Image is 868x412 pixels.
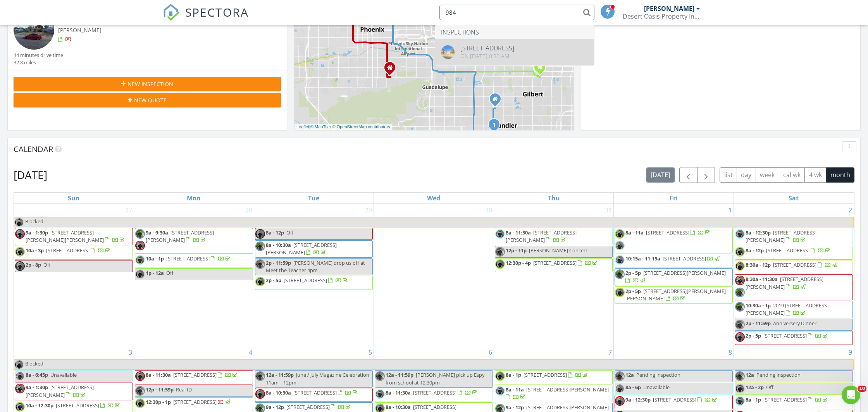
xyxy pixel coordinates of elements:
a: 8:30a - 11:30a [STREET_ADDRESS][PERSON_NAME] [746,276,823,290]
td: Go to July 27, 2025 [14,204,134,346]
span: 10:30a - 1p [746,302,771,309]
span: [STREET_ADDRESS] [533,259,577,266]
button: Next month [697,167,715,183]
span: 9a - 12p [266,403,284,410]
div: Desert Oasis Property Inspections [623,12,700,20]
img: ted_headshoot.jpg [135,398,145,408]
a: 12:30p - 1p [STREET_ADDRESS] [146,398,231,405]
li: Inspections [435,25,594,39]
span: [STREET_ADDRESS][PERSON_NAME] [643,269,726,276]
img: frank_headshoot.jpg [615,396,625,406]
a: Go to August 7, 2025 [607,346,613,359]
span: [STREET_ADDRESS][PERSON_NAME][PERSON_NAME] [625,288,726,302]
button: day [737,167,756,183]
img: streetview [14,9,54,50]
span: [PERSON_NAME] drop us off at Meet the Teacher 4pm [266,259,365,274]
img: img_75581.jpg [135,386,145,396]
img: ted_headshoot.jpg [495,259,505,269]
td: Go to August 1, 2025 [614,204,734,346]
span: Unavailable [643,384,670,391]
span: Real ID [176,386,192,393]
a: 9a - 1:30p [STREET_ADDRESS][PERSON_NAME][PERSON_NAME] [15,228,133,245]
span: [STREET_ADDRESS] [173,371,217,378]
div: 32.8 miles [14,59,63,66]
a: 8a - 11:30a [STREET_ADDRESS] [146,371,239,378]
span: [STREET_ADDRESS] [284,277,327,284]
span: Calendar [14,144,53,154]
div: 1802 E Donner Dr, Phoenix AZ 85042 [390,67,394,72]
a: Go to August 9, 2025 [847,346,854,359]
span: Pending inspection [756,371,801,378]
a: Tuesday [307,193,321,203]
img: img_75581.jpg [255,259,265,269]
img: omar_headshoot_2.jpg [135,255,145,265]
a: 8a - 12p [STREET_ADDRESS] [746,247,832,254]
span: [STREET_ADDRESS] [286,403,330,410]
a: 8a - 1p [STREET_ADDRESS] [506,371,589,378]
span: [PERSON_NAME] [58,26,102,34]
a: 8a - 10:30a [STREET_ADDRESS][PERSON_NAME] [255,240,373,258]
span: SPECTORA [185,4,249,20]
span: New Quote [134,96,167,104]
div: [STREET_ADDRESS] [460,45,514,51]
button: month [826,167,854,183]
button: New Quote [14,93,281,107]
img: ted_headshoot.jpg [735,247,745,257]
span: Off [766,384,773,391]
a: 8a - 10:30a [STREET_ADDRESS] [255,388,373,402]
img: ted_headshoot.jpg [615,229,625,239]
span: 8a - 1p [506,371,521,378]
span: 8a - 11:30a [506,229,531,236]
a: 8a - 11a [STREET_ADDRESS][PERSON_NAME] [495,385,613,402]
a: 9a - 9:30a [STREET_ADDRESS][PERSON_NAME] [146,229,214,243]
span: 10a - 12:30p [26,402,53,409]
a: 8a - 10:30a [STREET_ADDRESS][PERSON_NAME] [266,241,337,256]
span: New Inspection [127,80,173,88]
span: 10 [858,386,866,392]
a: 9a - 9:30a [STREET_ADDRESS][PERSON_NAME] [135,228,253,253]
img: frank_headshoot.jpg [255,229,265,239]
img: frank_headshoot.jpg [735,332,745,342]
span: 12a [746,371,754,378]
span: June / July Magazine Celebration 11am – 12pm [266,371,369,386]
a: 9a - 12p [STREET_ADDRESS] [266,403,352,410]
td: Go to July 28, 2025 [134,204,254,346]
img: frank_headshoot.jpg [735,276,745,285]
span: 8a - 10:30a [266,389,291,396]
a: 8a - 1p [STREET_ADDRESS] [495,370,613,384]
a: 10:15a - 11:15a [STREET_ADDRESS] [625,255,721,262]
span: 12:30p - 4p [506,259,531,266]
span: [STREET_ADDRESS] [763,332,807,339]
span: 2p - 11:59p [746,320,771,327]
button: New Inspection [14,77,281,91]
span: 8a - 1p [746,396,761,403]
span: [STREET_ADDRESS] [293,389,337,396]
span: 1p - 12a [146,269,164,276]
div: | [294,124,392,130]
span: 8a - 6p [625,384,641,391]
a: 12:30p - 1p [STREET_ADDRESS] [135,397,253,411]
a: 8a - 12:30p [STREET_ADDRESS][PERSON_NAME] [746,229,816,243]
a: 8a - 12p [STREET_ADDRESS] [735,246,853,260]
a: Go to August 8, 2025 [727,346,734,359]
img: img_75581.jpg [615,269,625,279]
img: ted_headshoot.jpg [135,269,145,279]
span: [STREET_ADDRESS] [56,402,99,409]
span: [STREET_ADDRESS][PERSON_NAME] [506,229,577,243]
a: © MapTiler [310,124,331,129]
a: Go to July 30, 2025 [484,204,494,216]
span: 8a - 12p [266,229,284,236]
a: 2p - 5p [STREET_ADDRESS][PERSON_NAME][PERSON_NAME] [625,288,726,302]
button: [DATE] [646,167,675,183]
td: Go to July 31, 2025 [494,204,614,346]
a: 2p - 5p [STREET_ADDRESS] [266,277,349,284]
span: [STREET_ADDRESS] [524,371,567,378]
button: Previous month [679,167,697,183]
img: omar_headshoot_2.jpg [15,371,25,381]
span: [PERSON_NAME] pick up Espy from school at 12:30pm [386,371,484,386]
a: 10:30a - 1p 2019 [STREET_ADDRESS][PERSON_NAME] [735,301,853,318]
img: omar_headshoot_2.jpg [735,229,745,239]
span: 12a [625,371,634,378]
span: Off [43,261,51,268]
span: 8a - 12p [746,247,764,254]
